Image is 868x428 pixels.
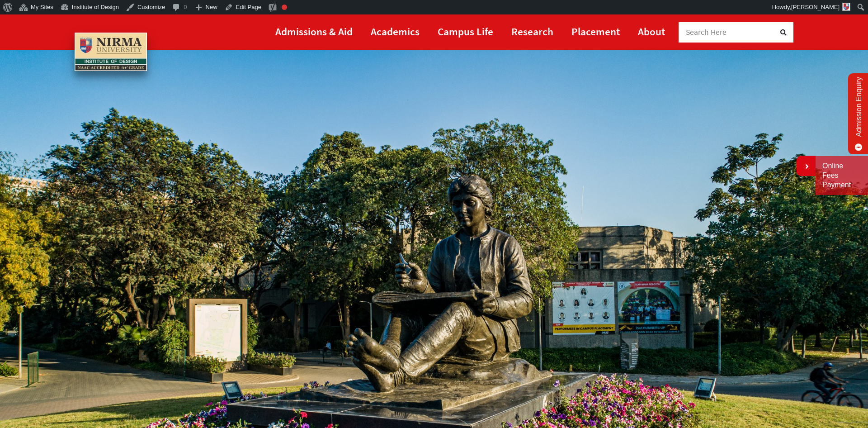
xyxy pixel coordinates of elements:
a: Research [511,21,553,42]
a: Admissions & Aid [275,21,353,42]
div: Focus keyphrase not set [282,5,287,10]
img: main_logo [75,33,147,71]
a: Academics [371,21,420,42]
a: Campus Life [438,21,493,42]
img: android-icon-144x144 [842,3,850,11]
a: Online Fees Payment [822,162,861,190]
a: About [638,21,665,42]
span: [PERSON_NAME] [791,4,840,10]
span: Search Here [686,27,727,37]
a: Placement [571,21,620,42]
